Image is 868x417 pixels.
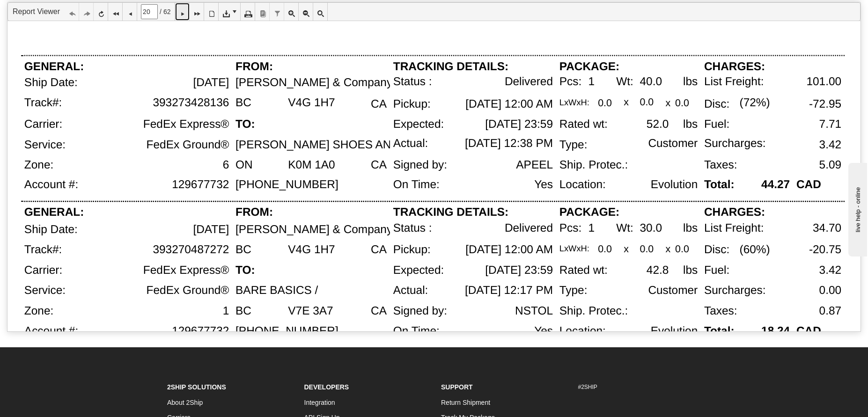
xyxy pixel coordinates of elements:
div: Delivered [505,75,553,88]
a: Zoom Out [299,3,313,21]
div: Disc: [704,243,729,256]
div: FedEx Express® [143,264,229,277]
div: 393270487272 [153,243,229,256]
a: Integration [304,399,335,406]
span: 62 [163,7,171,16]
div: Track#: [24,243,62,256]
div: Zone: [24,305,53,317]
div: GENERAL: [24,60,84,73]
div: NSTOL [515,305,553,317]
div: LxWxH: [559,243,589,253]
div: Disc: [704,98,729,110]
div: x [666,243,671,254]
div: APEEL [516,159,553,171]
div: Expected: [393,118,444,131]
div: Taxes: [704,159,737,171]
a: Return Shipment [441,399,490,406]
div: PACKAGE: [559,206,619,219]
h6: #2SHIP [578,384,701,390]
div: Yes [534,178,553,191]
div: CAD [796,325,821,337]
div: Total: [704,325,735,337]
div: CHARGES: [704,206,765,219]
div: Customer [648,284,698,297]
strong: Support [441,383,473,391]
a: Next Page [175,3,190,21]
div: Delivered [505,222,553,235]
div: BC [235,97,251,110]
a: Refresh [94,3,108,21]
div: GENERAL: [24,206,84,219]
div: 44.27 [761,178,790,191]
div: Ship. Protec.: [559,159,628,171]
a: Export [219,3,241,21]
div: FedEx Express® [143,118,229,131]
div: x [666,98,671,109]
div: [DATE] 12:38 PM [465,138,553,150]
div: CA [371,305,387,317]
div: Zone: [24,159,53,171]
div: 393273428136 [153,97,229,110]
div: 5.09 [819,159,842,171]
div: 0.0 [640,243,654,254]
div: Type: [559,139,588,151]
div: Pickup: [393,98,431,110]
div: Signed by: [393,159,447,171]
div: live help - online [7,8,87,15]
div: V4G 1H7 [288,97,335,110]
a: Previous Page [123,3,137,21]
div: TRACKING DETAILS: [393,206,508,219]
div: 0.0 [598,243,612,254]
a: First Page [108,3,123,21]
div: 6 [223,159,229,171]
a: About 2Ship [167,399,203,406]
div: x [624,97,629,108]
div: Ship Date: [24,76,78,89]
div: Type: [559,284,588,297]
div: TO: [235,118,255,131]
div: Service: [24,284,66,297]
div: [DATE] 12:17 PM [465,284,553,297]
div: 0.0 [598,98,612,109]
div: BC [235,243,251,256]
div: Surcharges: [704,138,766,150]
div: [PHONE_NUMBER] [235,178,338,191]
div: -20.75 [809,243,841,256]
div: 7.71 [819,118,842,131]
div: CHARGES: [704,60,765,73]
div: [DATE] 12:00 AM [465,98,553,110]
div: Location: [559,178,606,191]
div: Signed by: [393,305,447,317]
div: Service: [24,139,66,151]
div: FROM: [235,206,273,219]
div: lbs [683,75,698,88]
div: Carrier: [24,118,62,131]
span: / [160,7,162,16]
div: Status : [393,75,432,88]
div: Carrier: [24,264,62,277]
div: Pcs: [559,75,581,88]
div: lbs [683,222,698,235]
div: CAD [796,178,821,191]
a: Toggle FullPage/PageWidth [313,3,328,21]
div: 0.87 [819,305,842,317]
a: Zoom In [284,3,299,21]
a: Print [241,3,255,21]
div: 18.24 [761,325,790,337]
div: BARE BASICS / [235,284,318,297]
div: FROM: [235,60,273,73]
div: [PERSON_NAME] & Company Ltd. [235,223,415,236]
div: 1 [588,222,595,235]
div: Rated wt: [559,118,608,131]
div: On Time: [393,178,440,191]
div: CA [371,159,387,171]
div: [DATE] [193,76,229,89]
div: [PHONE_NUMBER] [235,325,338,337]
div: Fuel: [704,118,729,131]
div: FedEx Ground® [147,284,229,297]
div: ON [235,159,253,171]
iframe: chat widget [846,161,867,256]
div: CA [371,243,387,256]
div: 1 [588,75,595,88]
div: 34.70 [813,222,841,235]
